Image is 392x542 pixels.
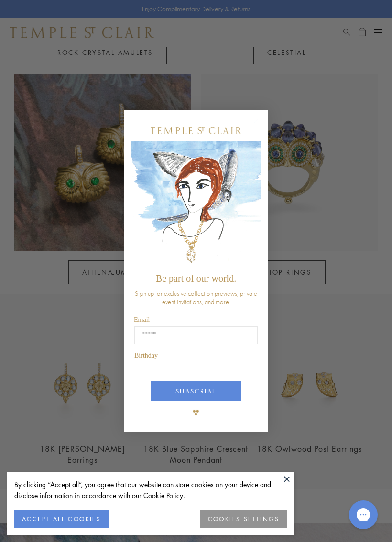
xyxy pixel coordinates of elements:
[131,141,261,269] img: c4a9eb12-d91a-4d4a-8ee0-386386f4f338.jpeg
[344,497,382,532] iframe: Gorgias live chat messenger
[134,316,150,323] span: Email
[134,326,258,344] input: Email
[14,479,287,501] div: By clicking “Accept all”, you agree that our website can store cookies on your device and disclos...
[151,127,241,134] img: Temple St. Clair
[135,289,257,306] span: Sign up for exclusive collection previews, private event invitations, and more.
[134,352,158,359] span: Birthday
[14,510,109,528] button: ACCEPT ALL COOKIES
[255,120,267,132] button: Close dialog
[186,403,206,422] img: TSC
[156,273,236,284] span: Be part of our world.
[200,510,287,528] button: COOKIES SETTINGS
[151,381,241,401] button: SUBSCRIBE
